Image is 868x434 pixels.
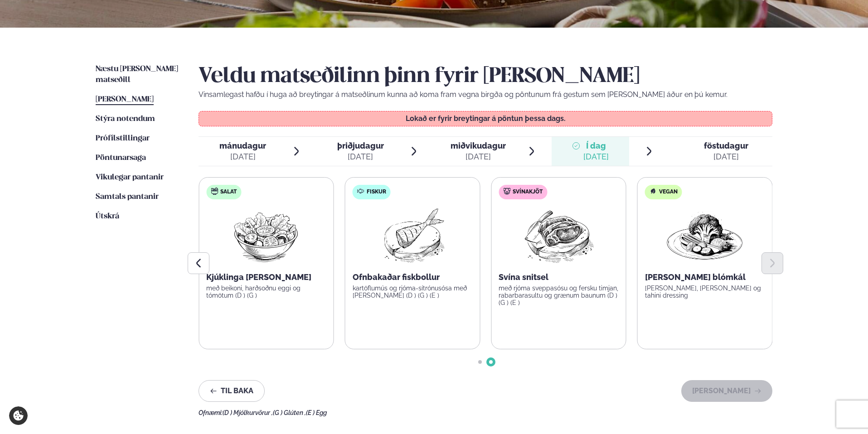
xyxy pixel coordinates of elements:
p: Ofnbakaðar fiskbollur [353,272,473,283]
span: Næstu [PERSON_NAME] matseðill [96,65,178,84]
span: Vikulegar pantanir [96,174,164,181]
span: (E ) Egg [306,409,327,416]
img: Fish.png [372,207,452,265]
p: [PERSON_NAME], [PERSON_NAME] og tahini dressing [645,285,765,299]
span: Prófílstillingar [96,135,150,142]
p: með rjóma sveppasósu og fersku timjan, rabarbarasultu og grænum baunum (D ) (G ) (E ) [499,285,619,306]
span: föstudagur [704,141,748,150]
span: miðvikudagur [451,141,506,150]
img: fish.svg [357,188,364,195]
div: [DATE] [583,151,609,162]
span: Go to slide 2 [489,360,493,364]
div: [DATE] [704,151,748,162]
a: [PERSON_NAME] [96,94,154,105]
span: Í dag [583,140,609,151]
a: Pöntunarsaga [96,153,146,164]
span: Go to slide 1 [478,360,482,364]
div: Ofnæmi: [199,409,772,416]
div: [DATE] [451,151,506,162]
img: pork.svg [503,188,510,195]
span: mánudagur [219,141,266,150]
button: [PERSON_NAME] [681,380,772,402]
a: Stýra notendum [96,114,155,125]
span: Útskrá [96,212,119,220]
span: Fiskur [367,188,386,196]
button: Previous slide [188,252,209,274]
button: Til baka [199,380,265,402]
span: Salat [220,188,237,196]
a: Prófílstillingar [96,133,150,144]
span: Pöntunarsaga [96,154,146,162]
a: Næstu [PERSON_NAME] matseðill [96,64,180,86]
div: [DATE] [337,151,384,162]
span: [PERSON_NAME] [96,96,154,103]
p: með beikoni, harðsoðnu eggi og tómötum (D ) (G ) [206,285,326,299]
span: Samtals pantanir [96,193,159,201]
p: Vinsamlegast hafðu í huga að breytingar á matseðlinum kunna að koma fram vegna birgða og pöntunum... [199,89,772,100]
img: Vegan.png [665,207,745,265]
span: þriðjudagur [337,141,384,150]
a: Cookie settings [9,406,28,425]
img: Salad.png [226,207,306,265]
a: Vikulegar pantanir [96,172,164,183]
span: Svínakjöt [513,188,543,196]
button: Next slide [761,252,783,274]
span: Stýra notendum [96,115,155,123]
img: Pork-Meat.png [519,207,599,265]
p: Lokað er fyrir breytingar á pöntun þessa dags. [208,115,763,122]
h2: Veldu matseðilinn þinn fyrir [PERSON_NAME] [199,64,772,89]
span: Vegan [659,188,678,196]
span: (G ) Glúten , [273,409,306,416]
p: Kjúklinga [PERSON_NAME] [206,272,326,283]
div: [DATE] [219,151,266,162]
p: Svína snitsel [499,272,619,283]
img: Vegan.svg [650,188,657,195]
img: salad.svg [211,188,218,195]
span: (D ) Mjólkurvörur , [223,409,273,416]
p: kartöflumús og rjóma-sítrónusósa með [PERSON_NAME] (D ) (G ) (E ) [353,285,473,299]
a: Samtals pantanir [96,192,159,203]
p: [PERSON_NAME] blómkál [645,272,765,283]
a: Útskrá [96,211,119,222]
